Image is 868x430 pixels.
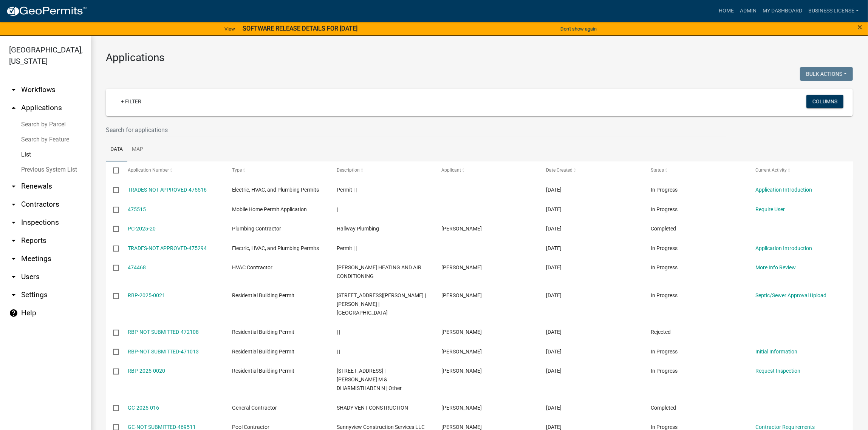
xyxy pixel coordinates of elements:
[232,264,273,270] span: HVAC Contractor
[546,424,562,430] span: 08/26/2025
[337,187,357,193] span: Permit | |
[337,167,360,173] span: Description
[755,187,812,193] a: Application Introduction
[106,122,726,138] input: Search for applications
[539,161,644,180] datatable-header-cell: Date Created
[9,182,18,191] i: arrow_drop_down
[9,309,18,318] i: help
[546,187,562,193] span: 09/09/2025
[221,23,238,35] a: View
[546,349,562,355] span: 08/29/2025
[755,245,812,251] a: Application Introduction
[232,167,242,173] span: Type
[441,349,482,355] span: Kathryn S Gibson
[128,167,169,173] span: Application Number
[651,226,676,232] span: Completed
[128,187,207,193] a: TRADES-NOT APPROVED-475516
[651,245,678,251] span: In Progress
[755,292,826,298] a: Septic/Sewer Approval Upload
[128,424,196,430] a: GC-NOT SUBMITTED-469511
[546,292,562,298] span: 09/04/2025
[106,138,127,162] a: Data
[857,22,862,32] span: ×
[128,329,199,335] a: RBP-NOT SUBMITTED-472108
[337,292,426,316] span: 105 EDWARDS RD | LASHER CHRISTA | New House
[128,226,156,232] a: PC-2025-20
[755,264,796,270] a: More Info Review
[9,218,18,227] i: arrow_drop_down
[546,245,562,251] span: 09/08/2025
[651,264,678,270] span: In Progress
[755,368,800,374] a: Request Inspection
[243,25,357,32] strong: SOFTWARE RELEASE DETAILS FOR [DATE]
[232,226,282,232] span: Plumbing Contractor
[330,161,434,180] datatable-header-cell: Description
[857,23,862,32] button: Close
[337,424,425,430] span: Sunnyview Construction Services LLC
[225,161,330,180] datatable-header-cell: Type
[755,167,787,173] span: Current Activity
[748,161,853,180] datatable-header-cell: Current Activity
[755,424,815,430] a: Contractor Requirements
[755,206,785,212] a: Require User
[128,264,146,270] a: 474468
[434,161,539,180] datatable-header-cell: Applicant
[651,187,678,193] span: In Progress
[441,329,482,335] span: William Leese
[546,264,562,270] span: 09/05/2025
[755,349,797,355] a: Initial Information
[546,226,562,232] span: 09/08/2025
[441,167,461,173] span: Applicant
[441,405,482,411] span: Joshua Holbrook
[651,206,678,212] span: In Progress
[9,85,18,94] i: arrow_drop_down
[337,206,338,212] span: |
[546,368,562,374] span: 08/27/2025
[106,161,120,180] datatable-header-cell: Select
[128,206,146,212] a: 475515
[651,329,671,335] span: Rejected
[651,349,678,355] span: In Progress
[337,349,340,355] span: | |
[546,329,562,335] span: 09/02/2025
[441,226,482,232] span: Wayne Peppers
[232,187,319,193] span: Electric, HVAC, and Plumbing Permits
[9,254,18,263] i: arrow_drop_down
[805,4,862,18] a: BUSINESS LICENSE
[232,329,295,335] span: Residential Building Permit
[232,349,295,355] span: Residential Building Permit
[9,272,18,281] i: arrow_drop_down
[232,368,295,374] span: Residential Building Permit
[441,368,482,374] span: Joshua Holbrook
[127,138,148,162] a: Map
[644,161,748,180] datatable-header-cell: Status
[337,368,402,391] span: 5641 US HWY 27 | PATEL NATUBHAI M & DHARMISTHABEN N | Other
[651,424,678,430] span: In Progress
[651,405,676,411] span: Completed
[232,206,307,212] span: Mobile Home Permit Application
[737,4,760,18] a: Admin
[800,67,853,81] button: Bulk Actions
[760,4,805,18] a: My Dashboard
[128,245,207,251] a: TRADES-NOT APPROVED-475294
[106,51,853,64] h3: Applications
[232,405,277,411] span: General Contractor
[337,329,340,335] span: | |
[128,368,165,374] a: RBP-2025-0020
[232,424,270,430] span: Pool Contractor
[441,264,482,270] span: JAMES HAYNES
[441,424,482,430] span: Roberto Cortes
[115,95,147,108] a: + Filter
[120,161,225,180] datatable-header-cell: Application Number
[9,103,18,112] i: arrow_drop_up
[441,292,482,298] span: William Leese
[546,206,562,212] span: 09/09/2025
[546,167,572,173] span: Date Created
[9,236,18,245] i: arrow_drop_down
[337,226,379,232] span: Hallway Plumbing
[232,292,295,298] span: Residential Building Permit
[651,167,664,173] span: Status
[806,95,843,108] button: Columns
[9,200,18,209] i: arrow_drop_down
[128,349,199,355] a: RBP-NOT SUBMITTED-471013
